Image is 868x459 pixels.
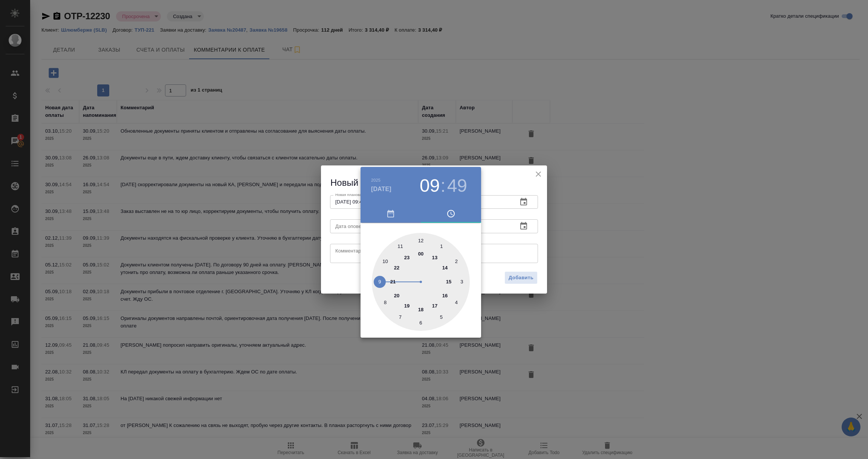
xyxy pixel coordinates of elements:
button: 2025 [371,178,381,182]
button: 09 [420,175,440,196]
button: [DATE] [371,185,391,194]
button: 49 [447,175,467,196]
h3: : [440,175,445,196]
